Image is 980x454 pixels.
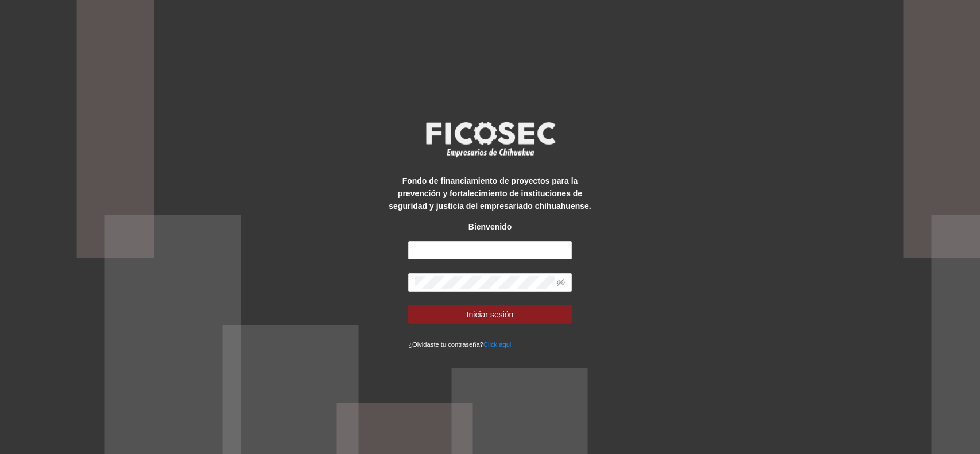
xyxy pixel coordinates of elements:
span: Iniciar sesión [467,308,514,321]
strong: Fondo de financiamiento de proyectos para la prevención y fortalecimiento de instituciones de seg... [389,176,591,211]
button: Iniciar sesión [408,305,572,324]
small: ¿Olvidaste tu contraseña? [408,341,511,348]
strong: Bienvenido [468,222,512,231]
span: eye-invisible [557,278,565,286]
a: Click aqui [483,341,512,348]
img: logo [419,118,562,161]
